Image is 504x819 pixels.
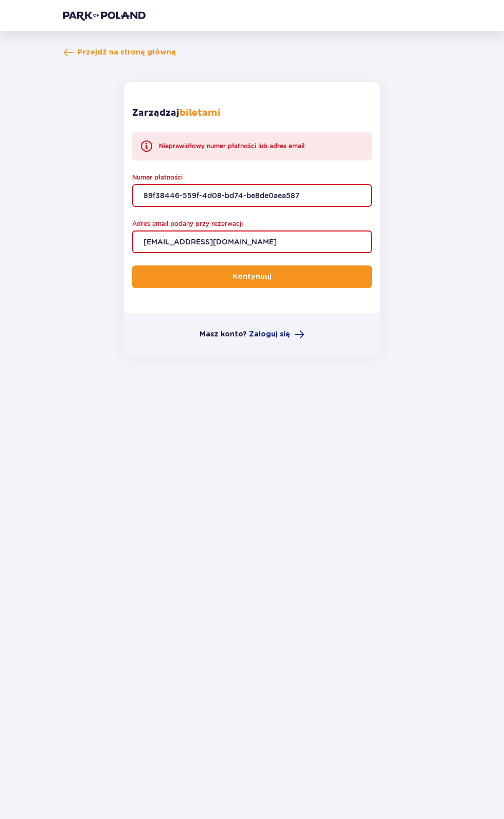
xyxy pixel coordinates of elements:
[200,329,247,340] p: Masz konto?
[132,107,221,119] p: Zarządzaj
[132,219,243,228] label: Adres email podany przy rezerwacji
[249,329,290,340] span: Zaloguj się
[249,329,304,340] a: Zaloguj się
[132,265,372,288] button: Kontynuuj
[232,272,272,282] p: Kontynuuj
[179,107,221,119] strong: biletami
[132,173,183,182] label: Numer płatności
[63,10,146,21] img: Park of Poland logo
[78,47,176,58] span: Przejdź na stronę główną
[63,47,176,58] a: Przejdź na stronę główną
[159,141,306,151] div: Nieprawidłowy numer płatności lub adres email.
